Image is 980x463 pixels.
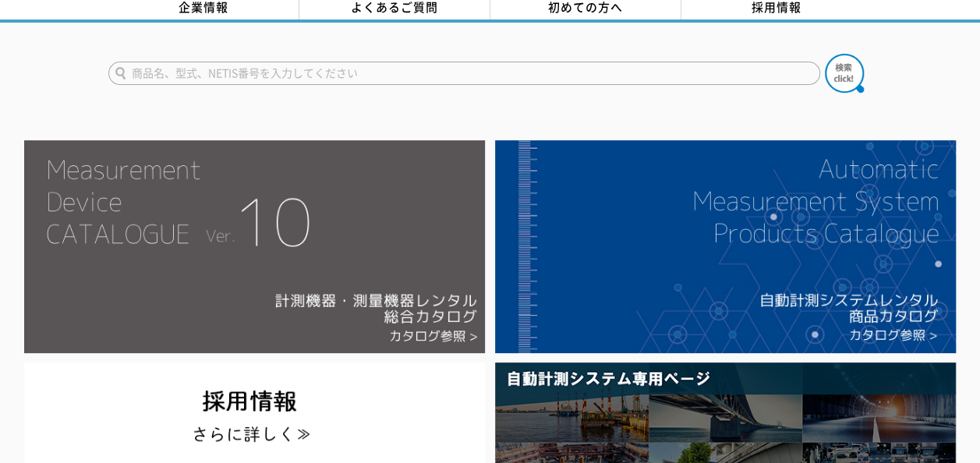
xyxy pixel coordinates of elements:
img: 自動計測システムカタログ [495,140,956,353]
input: 商品名、型式、NETIS番号を入力してください [108,62,820,85]
img: Catalog Ver10 [24,140,485,353]
img: btn_search.png [825,54,864,93]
